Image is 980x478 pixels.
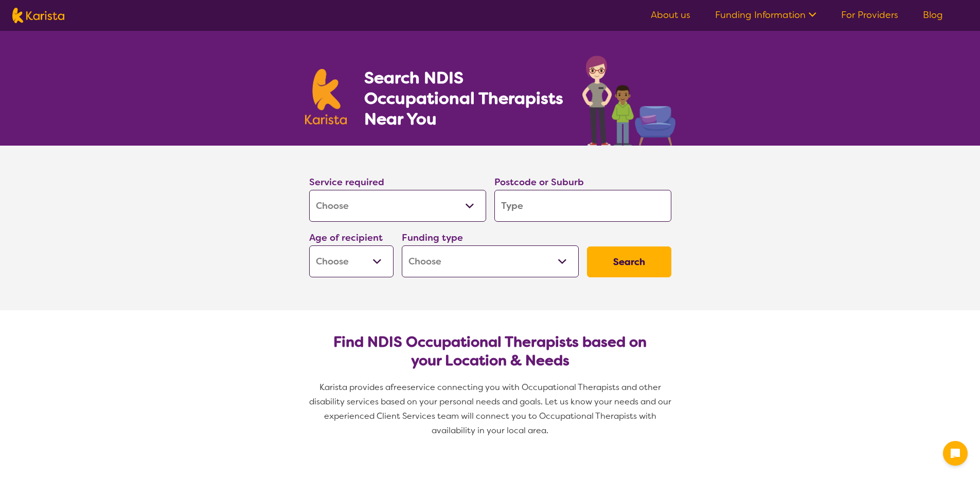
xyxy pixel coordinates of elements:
[390,382,407,393] span: free
[305,69,347,125] img: Karista logo
[587,246,671,277] button: Search
[402,232,463,244] label: Funding type
[841,9,898,21] a: For Providers
[582,56,675,146] img: occupational-therapy
[494,190,671,222] input: Type
[12,8,64,23] img: Karista logo
[651,9,690,21] a: About us
[309,232,383,244] label: Age of recipient
[364,67,564,129] h1: Search NDIS Occupational Therapists Near You
[923,9,943,21] a: Blog
[494,176,584,188] label: Postcode or Suburb
[319,382,390,393] span: Karista provides a
[715,9,816,21] a: Funding Information
[317,333,663,370] h2: Find NDIS Occupational Therapists based on your Location & Needs
[309,176,384,188] label: Service required
[309,382,673,436] span: service connecting you with Occupational Therapists and other disability services based on your p...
